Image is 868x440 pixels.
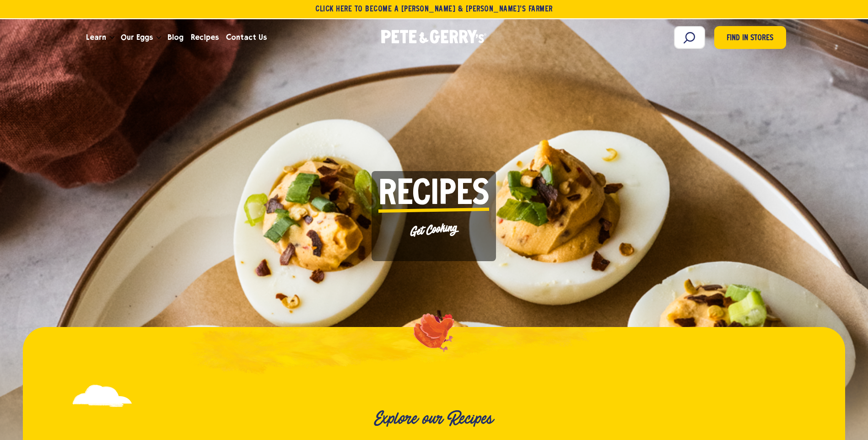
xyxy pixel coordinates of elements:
span: Our Eggs [121,32,153,43]
span: Learn [86,32,106,43]
input: Search [674,26,705,49]
a: Recipes [187,25,222,50]
a: Contact Us [222,25,270,50]
span: Find in Stores [727,32,773,45]
span: Contact Us [226,32,267,43]
button: Open the dropdown menu for Our Eggs [156,36,161,39]
a: Our Eggs [117,25,156,50]
span: Recipes [378,178,489,212]
span: Recipes [191,32,219,43]
button: Open the dropdown menu for Learn [110,36,114,39]
span: Blog [167,32,183,43]
h2: Explore our Recipes [92,409,776,429]
a: Learn [82,25,110,50]
a: Blog [164,25,187,50]
a: Find in Stores [714,26,786,49]
p: Get Cooking [378,218,490,242]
